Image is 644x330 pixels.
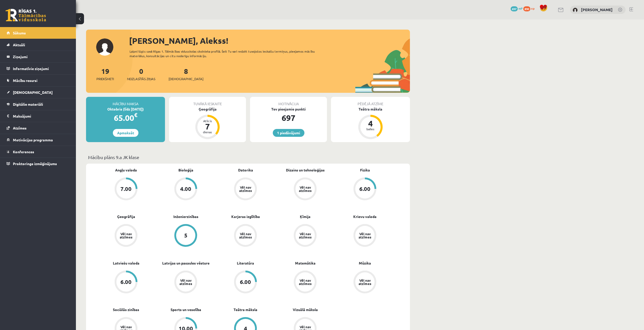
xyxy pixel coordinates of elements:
[129,35,410,47] div: [PERSON_NAME], Alekss!
[169,67,203,81] a: 8[DEMOGRAPHIC_DATA]
[286,167,325,173] a: Dizains un tehnoloģijas
[117,214,135,219] a: Ģeogrāfija
[298,232,312,239] div: Vēl nav atzīmes
[13,31,26,35] span: Sākums
[156,224,216,248] a: 5
[7,146,70,158] a: Konferences
[88,154,408,161] p: Mācību plāns 9.a JK klase
[363,119,378,127] div: 4
[273,129,304,137] a: 1 piedāvājumi
[13,51,70,62] legend: Ziņojumi
[363,127,378,130] div: balles
[7,110,70,122] a: Maksājumi
[581,7,613,12] a: [PERSON_NAME]
[96,224,156,248] a: Vēl nav atzīmes
[13,149,34,154] span: Konferences
[130,49,324,58] div: Laipni lūgts savā Rīgas 1. Tālmācības vidusskolas skolnieka profilā. Šeit Tu vari redzēt tuvojošo...
[216,178,275,201] a: Vēl nav atzīmes
[119,232,133,239] div: Vēl nav atzīmes
[216,224,275,248] a: Vēl nav atzīmes
[353,214,377,219] a: Krievu valoda
[13,78,37,83] span: Mācību resursi
[184,233,188,238] div: 5
[169,106,246,112] div: Ģeogrāfija
[96,271,156,294] a: 6.00
[178,167,193,173] a: Bioloģija
[86,97,165,106] div: Mācību maksa
[518,6,523,10] span: mP
[7,122,70,134] a: Atzīmes
[127,67,155,81] a: 0Neizlasītās ziņas
[120,279,132,285] div: 6.00
[134,111,137,119] span: €
[523,6,537,10] a: 890 xp
[250,106,327,112] div: Tev pieejamie punkti
[6,9,46,21] a: Rīgas 1. Tālmācības vidusskola
[7,158,70,169] a: Proktoringa izmēģinājums
[331,97,410,106] div: Pēdējā atzīme
[13,42,25,47] span: Aktuāli
[200,130,215,134] div: dienas
[7,39,70,51] a: Aktuāli
[335,224,395,248] a: Vēl nav atzīmes
[13,90,53,95] span: [DEMOGRAPHIC_DATA]
[511,6,518,11] span: 697
[573,8,578,13] img: Alekss Kozlovskis
[275,224,335,248] a: Vēl nav atzīmes
[238,167,253,173] a: Datorika
[359,260,371,266] a: Mūzika
[250,97,327,106] div: Motivācija
[169,106,246,140] a: Ģeogrāfija Atlicis 7 dienas
[523,6,530,11] span: 890
[231,214,260,219] a: Karjeras izglītība
[179,279,193,285] div: Vēl nav atzīmes
[169,97,246,106] div: Tuvākā ieskaite
[331,106,410,140] a: Teātra māksla 4 balles
[7,98,70,110] a: Digitālie materiāli
[96,76,114,81] span: Priekšmeti
[200,122,215,130] div: 7
[156,178,216,201] a: 4.00
[238,232,253,239] div: Vēl nav atzīmes
[86,106,165,112] div: Oktobris (līdz [DATE])
[96,178,156,201] a: 7.00
[240,279,251,285] div: 6.00
[360,167,370,173] a: Fizika
[7,86,70,98] a: [DEMOGRAPHIC_DATA]
[13,138,53,142] span: Motivācijas programma
[7,63,70,74] a: Informatīvie ziņojumi
[13,102,43,106] span: Digitālie materiāli
[358,279,372,285] div: Vēl nav atzīmes
[7,27,70,39] a: Sākums
[113,129,138,137] a: Apmaksāt
[171,307,201,312] a: Sports un veselība
[169,76,203,81] span: [DEMOGRAPHIC_DATA]
[13,126,27,130] span: Atzīmes
[335,178,395,201] a: 6.00
[293,307,318,312] a: Vizuālā māksla
[7,75,70,86] a: Mācību resursi
[359,186,370,192] div: 6.00
[180,186,191,192] div: 4.00
[237,260,254,266] a: Literatūra
[96,67,114,81] a: 19Priekšmeti
[7,134,70,146] a: Motivācijas programma
[200,119,215,122] div: Atlicis
[531,6,534,10] span: xp
[298,186,312,192] div: Vēl nav atzīmes
[120,186,132,192] div: 7.00
[234,307,257,312] a: Teātra māksla
[250,112,327,124] div: 697
[511,6,523,10] a: 697 mP
[238,186,253,192] div: Vēl nav atzīmes
[156,271,216,294] a: Vēl nav atzīmes
[295,260,316,266] a: Matemātika
[358,232,372,239] div: Vēl nav atzīmes
[113,260,139,266] a: Latviešu valoda
[173,214,198,219] a: Inženierzinības
[216,271,275,294] a: 6.00
[335,271,395,294] a: Vēl nav atzīmes
[86,112,165,124] div: 65.00
[113,307,139,312] a: Sociālās zinības
[13,161,57,166] span: Proktoringa izmēģinājums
